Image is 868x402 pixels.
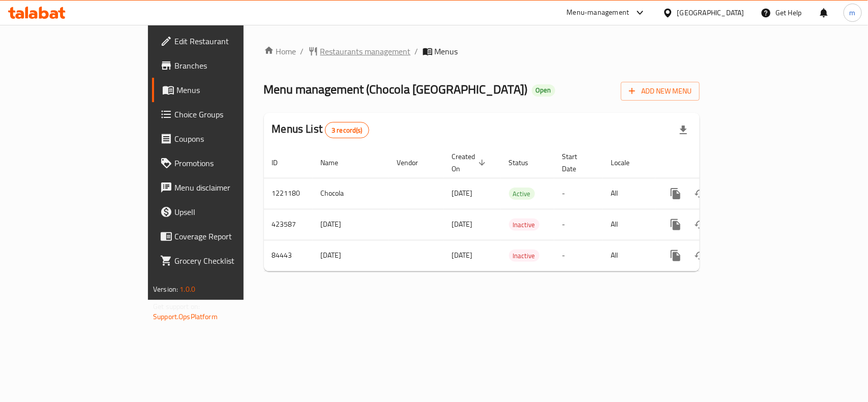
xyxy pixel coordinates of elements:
[554,209,603,240] td: -
[320,45,411,57] span: Restaurants management
[174,230,285,242] span: Coverage Report
[321,157,352,169] span: Name
[264,45,700,57] nav: breadcrumb
[611,157,643,169] span: Locale
[264,78,528,101] span: Menu management ( Chocola [GEOGRAPHIC_DATA] )
[532,84,555,97] div: Open
[174,108,285,120] span: Choice Groups
[629,85,692,98] span: Add New Menu
[301,45,304,57] li: /
[603,240,655,271] td: All
[152,78,293,102] a: Menus
[174,59,285,72] span: Branches
[152,127,293,151] a: Coupons
[452,249,473,262] span: [DATE]
[452,218,473,231] span: [DATE]
[152,224,293,249] a: Coverage Report
[308,45,411,57] a: Restaurants management
[554,178,603,209] td: -
[272,157,291,169] span: ID
[174,35,285,47] span: Edit Restaurant
[152,200,293,224] a: Upsell
[435,45,458,57] span: Menus
[174,157,285,169] span: Promotions
[272,121,369,138] h2: Menus List
[850,7,856,18] span: m
[153,310,218,323] a: Support.OpsPlatform
[452,150,489,175] span: Created On
[179,283,195,296] span: 1.0.0
[655,147,769,178] th: Actions
[152,53,293,78] a: Branches
[621,82,700,101] button: Add New Menu
[313,178,389,209] td: Chocola
[562,150,591,175] span: Start Date
[174,255,285,267] span: Grocery Checklist
[603,209,655,240] td: All
[677,7,744,18] div: [GEOGRAPHIC_DATA]
[152,102,293,127] a: Choice Groups
[152,249,293,273] a: Grocery Checklist
[509,188,535,200] span: Active
[174,133,285,145] span: Coupons
[603,178,655,209] td: All
[509,219,540,231] div: Inactive
[509,219,540,231] span: Inactive
[688,181,712,206] button: Change Status
[153,300,200,313] span: Get support on:
[532,86,555,95] span: Open
[688,212,712,237] button: Change Status
[509,157,542,169] span: Status
[325,126,369,135] span: 3 record(s)
[152,151,293,175] a: Promotions
[567,7,630,19] div: Menu-management
[452,187,473,200] span: [DATE]
[313,209,389,240] td: [DATE]
[415,45,418,57] li: /
[325,122,369,138] div: Total records count
[176,84,285,96] span: Menus
[509,250,540,262] span: Inactive
[671,118,696,142] div: Export file
[664,212,688,237] button: more
[397,157,432,169] span: Vendor
[554,240,603,271] td: -
[313,240,389,271] td: [DATE]
[664,181,688,206] button: more
[152,29,293,53] a: Edit Restaurant
[264,147,769,271] table: enhanced table
[153,283,178,296] span: Version:
[174,181,285,194] span: Menu disclaimer
[174,206,285,218] span: Upsell
[688,243,712,268] button: Change Status
[664,243,688,268] button: more
[152,175,293,200] a: Menu disclaimer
